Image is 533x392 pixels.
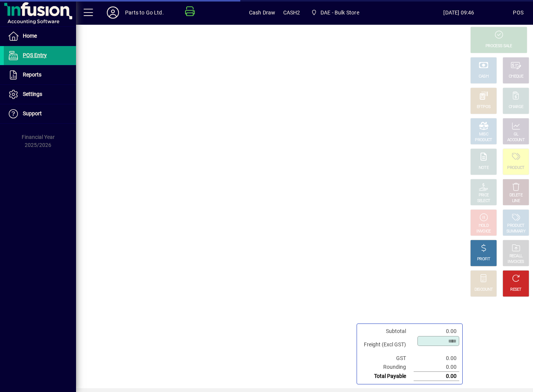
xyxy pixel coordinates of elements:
div: Parts to Go Ltd. [125,6,164,19]
div: SUMMARY [506,229,525,234]
div: ACCOUNT [507,137,525,143]
div: PRODUCT [475,137,492,143]
div: DELETE [509,193,522,198]
a: Settings [4,85,76,104]
td: 0.00 [414,327,459,336]
div: NOTE [479,165,489,171]
span: POS Entry [23,52,47,58]
span: Reports [23,72,41,78]
td: Total Payable [360,372,414,381]
a: Support [4,104,76,123]
span: CASH2 [283,6,300,19]
div: EFTPOS [477,104,491,110]
td: Rounding [360,363,414,372]
a: Reports [4,65,76,84]
div: PRODUCT [507,165,524,171]
td: 0.00 [414,354,459,363]
td: Subtotal [360,327,414,336]
button: Profile [101,6,125,19]
div: INVOICES [508,259,524,265]
div: DISCOUNT [474,287,493,293]
td: Freight (Excl GST) [360,336,414,354]
td: 0.00 [414,363,459,372]
div: RECALL [509,253,523,259]
div: PRICE [479,193,489,198]
div: INVOICE [476,229,490,234]
span: Support [23,110,42,116]
span: Home [23,33,37,39]
span: Settings [23,91,42,97]
a: Home [4,27,76,46]
div: PROFIT [477,257,490,262]
div: PRODUCT [507,223,524,229]
div: MISC [479,132,488,137]
div: POS [513,6,523,19]
div: CHARGE [509,104,523,110]
span: DAE - Bulk Store [308,6,362,19]
span: Cash Draw [249,6,276,19]
div: GL [514,132,519,137]
div: LINE [512,198,520,204]
div: SELECT [477,198,490,204]
div: HOLD [479,223,489,229]
div: RESET [510,287,522,293]
div: CASH [479,74,489,80]
td: GST [360,354,414,363]
td: 0.00 [414,372,459,381]
div: PROCESS SALE [485,43,512,49]
div: CHEQUE [509,74,523,80]
span: [DATE] 09:46 [405,6,513,19]
span: DAE - Bulk Store [320,6,359,19]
